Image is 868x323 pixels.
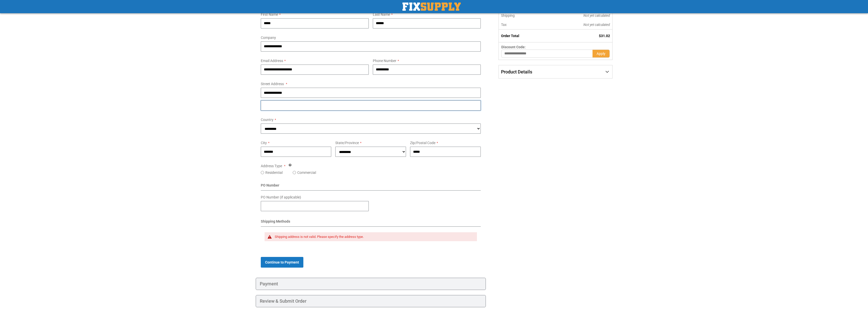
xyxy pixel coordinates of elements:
span: Company [261,36,276,40]
span: Not yet calculated [583,23,610,27]
div: Shipping Methods [261,219,481,227]
span: First Name [261,12,278,17]
div: PO Number [261,183,481,191]
button: Continue to Payment [261,257,303,268]
span: Shipping [501,13,515,18]
span: Country [261,118,273,122]
div: Shipping address is not valid. Please specify the address type. [275,235,472,239]
span: Discount Code: [501,45,526,49]
th: Tax [499,20,549,29]
span: Zip/Postal Code [410,141,435,145]
span: State/Province [335,141,359,145]
a: store logo [402,3,461,11]
span: Address Type [261,164,282,168]
span: PO Number (if applicable) [261,195,301,199]
span: City [261,141,267,145]
img: Fix Industrial Supply [402,3,461,11]
span: Email Address [261,59,283,63]
span: Street Address [261,82,284,86]
div: Payment [256,278,486,290]
span: Phone Number [373,59,396,63]
span: $31.02 [599,34,610,38]
span: Product Details [501,69,532,74]
span: Not yet calculated [583,13,610,18]
span: Apply [597,52,605,56]
span: Continue to Payment [265,260,299,264]
span: Last Name [373,12,390,17]
label: Commercial [297,170,316,175]
button: Apply [593,50,610,58]
strong: Order Total [501,34,519,38]
div: Review & Submit Order [256,295,486,307]
label: Residential [265,170,283,175]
